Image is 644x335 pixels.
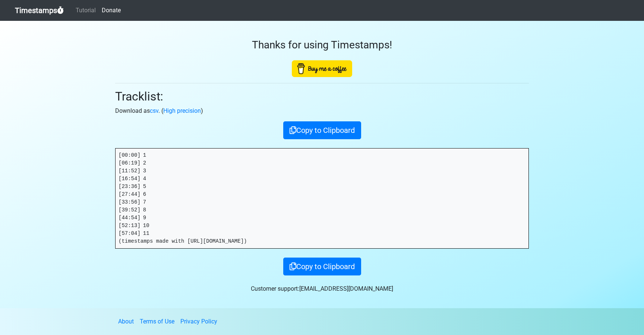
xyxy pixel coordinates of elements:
[115,89,529,103] h2: Tracklist:
[150,107,158,114] a: csv
[118,318,134,325] a: About
[180,318,217,325] a: Privacy Policy
[292,60,352,77] img: Buy Me A Coffee
[115,106,529,115] p: Download as . ( )
[15,3,64,18] a: Timestamps
[99,3,124,18] a: Donate
[163,107,201,114] a: High precision
[116,149,528,248] pre: [00:00] 1 [06:19] 2 [11:52] 3 [16:54] 4 [23:36] 5 [27:44] 6 [33:56] 7 [39:52] 8 [44:54] 9 [52:13]...
[73,3,99,18] a: Tutorial
[283,121,361,139] button: Copy to Clipboard
[140,318,174,325] a: Terms of Use
[115,39,529,51] h3: Thanks for using Timestamps!
[283,258,361,275] button: Copy to Clipboard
